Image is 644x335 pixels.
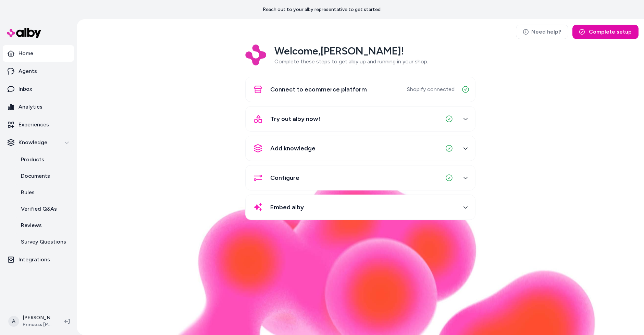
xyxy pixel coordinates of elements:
[18,256,50,264] p: Integrations
[14,234,74,250] a: Survey Questions
[270,173,299,183] span: Configure
[14,184,74,201] a: Rules
[21,188,35,197] p: Rules
[18,49,33,58] p: Home
[270,114,320,124] span: Try out alby now!
[14,217,74,234] a: Reviews
[245,45,266,65] img: Logo
[21,156,44,164] p: Products
[3,251,74,268] a: Integrations
[250,199,471,215] button: Embed alby
[274,58,428,65] span: Complete these steps to get alby up and running in your shop.
[274,45,428,58] h2: Welcome, [PERSON_NAME] !
[270,144,315,153] span: Add knowledge
[263,6,382,13] p: Reach out to your alby representative to get started.
[270,202,304,212] span: Embed alby
[3,134,74,151] button: Knowledge
[14,151,74,168] a: Products
[18,138,47,147] p: Knowledge
[21,238,66,246] p: Survey Questions
[270,85,367,94] span: Connect to ecommerce platform
[3,81,74,97] a: Inbox
[7,28,41,38] img: alby Logo
[18,103,42,111] p: Analytics
[4,310,59,332] button: A[PERSON_NAME]Princess [PERSON_NAME] USA
[250,140,471,157] button: Add knowledge
[516,25,568,39] a: Need help?
[23,314,53,321] p: [PERSON_NAME]
[3,63,74,79] a: Agents
[8,316,19,327] span: A
[3,45,74,62] a: Home
[14,201,74,217] a: Verified Q&As
[18,121,49,129] p: Experiences
[572,25,639,39] button: Complete setup
[21,221,42,229] p: Reviews
[21,205,57,213] p: Verified Q&As
[250,111,471,127] button: Try out alby now!
[14,168,74,184] a: Documents
[250,81,471,98] button: Connect to ecommerce platformShopify connected
[23,321,53,328] span: Princess [PERSON_NAME] USA
[18,67,37,75] p: Agents
[407,85,455,94] span: Shopify connected
[250,170,471,186] button: Configure
[125,172,596,335] img: alby Bubble
[18,85,32,93] p: Inbox
[3,116,74,133] a: Experiences
[21,172,50,180] p: Documents
[3,99,74,115] a: Analytics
